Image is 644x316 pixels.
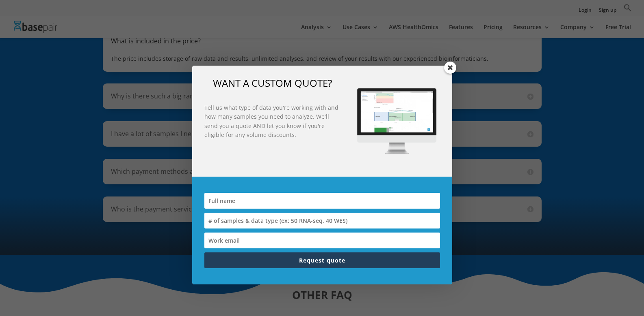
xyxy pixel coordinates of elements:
[204,233,440,248] input: Work email
[299,256,345,264] span: Request quote
[213,76,332,90] span: WANT A CUSTOM QUOTE?
[204,193,440,209] input: Full name
[204,213,440,228] input: # of samples & data type (ex: 50 RNA-seq, 40 WES)
[204,104,338,139] strong: Tell us what type of data you're working with and how many samples you need to analyze. We'll sen...
[204,252,440,268] button: Request quote
[603,275,634,306] iframe: Drift Widget Chat Controller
